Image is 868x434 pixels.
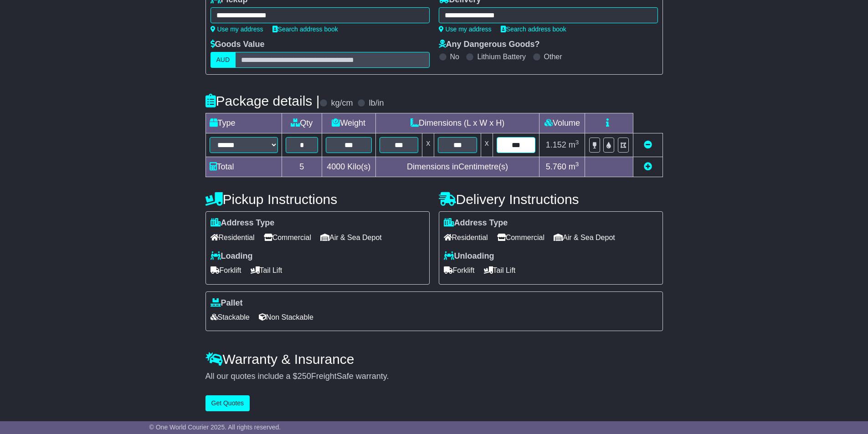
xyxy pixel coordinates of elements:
[444,218,508,228] label: Address Type
[298,372,311,381] span: 250
[375,157,539,177] td: Dimensions in Centimetre(s)
[205,192,430,207] h4: Pickup Instructions
[211,52,236,68] label: AUD
[644,162,652,171] a: Add new item
[211,298,243,308] label: Pallet
[322,157,375,177] td: Kilo(s)
[575,161,579,168] sup: 3
[272,26,338,33] a: Search address book
[211,26,263,33] a: Use my address
[439,40,540,50] label: Any Dangerous Goods?
[205,395,250,411] button: Get Quotes
[497,230,544,245] span: Commercial
[211,230,255,245] span: Residential
[205,372,663,382] div: All our quotes include a $ FreightSafe warranty.
[259,310,313,324] span: Non Stackable
[375,113,539,133] td: Dimensions (L x W x H)
[331,98,353,108] label: kg/cm
[320,230,382,245] span: Air & Sea Depot
[484,263,516,277] span: Tail Lift
[539,113,585,133] td: Volume
[569,140,579,149] span: m
[251,263,282,277] span: Tail Lift
[439,192,663,207] h4: Delivery Instructions
[546,140,566,149] span: 1.152
[211,263,241,277] span: Forklift
[444,230,488,245] span: Residential
[444,263,475,277] span: Forklift
[149,424,281,431] span: © One World Courier 2025. All rights reserved.
[477,52,526,61] label: Lithium Battery
[444,251,494,261] label: Unloading
[282,113,322,133] td: Qty
[554,230,615,245] span: Air & Sea Depot
[322,113,375,133] td: Weight
[211,40,265,50] label: Goods Value
[327,162,345,171] span: 4000
[205,157,282,177] td: Total
[501,26,566,33] a: Search address book
[544,52,562,61] label: Other
[282,157,322,177] td: 5
[569,162,579,171] span: m
[450,52,459,61] label: No
[369,98,384,108] label: lb/in
[211,218,275,228] label: Address Type
[205,113,282,133] td: Type
[481,133,493,157] td: x
[211,251,253,261] label: Loading
[422,133,434,157] td: x
[546,162,566,171] span: 5.760
[439,26,492,33] a: Use my address
[205,352,663,367] h4: Warranty & Insurance
[264,230,311,245] span: Commercial
[575,139,579,146] sup: 3
[211,310,250,324] span: Stackable
[205,93,320,108] h4: Package details |
[644,140,652,149] a: Remove this item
